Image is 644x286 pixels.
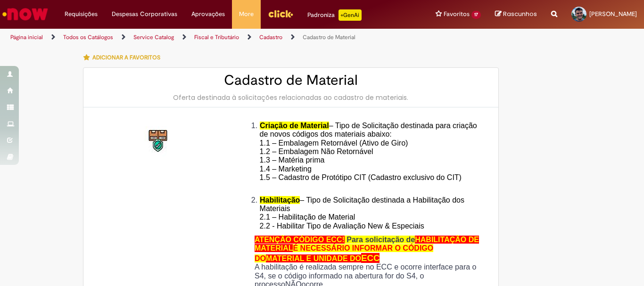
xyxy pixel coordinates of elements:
[65,9,98,19] span: Requisições
[239,9,254,19] span: More
[444,9,470,19] span: Favoritos
[93,73,489,88] h2: Cadastro de Material
[268,7,293,21] img: click_logo_yellow_360x200.png
[260,122,477,190] span: – Tipo de Solicitação destinada para criação de novos códigos dos materiais abaixo: 1.1 – Embalag...
[133,33,174,41] a: Service Catalog
[92,54,160,61] span: Adicionar a Favoritos
[1,5,50,24] img: ServiceNow
[93,93,489,102] div: Oferta destinada à solicitações relacionadas ao cadastro de materiais.
[495,10,537,19] a: Rascunhos
[259,33,282,41] a: Cadastro
[589,10,637,18] span: [PERSON_NAME]
[83,48,165,67] button: Adicionar a Favoritos
[347,236,415,244] span: Para solicitação de
[303,33,355,41] a: Cadastro de Material
[503,9,537,18] span: Rascunhos
[10,33,43,41] a: Página inicial
[255,236,479,252] span: HABILITAÇÃO DE MATERIAL
[260,196,464,230] span: – Tipo de Solicitação destinada a Habilitação dos Materiais 2.1 – Habilitação de Material 2.2 - H...
[260,196,300,204] span: Habilitação
[260,122,329,130] span: Criação de Material
[266,254,361,262] span: MATERIAL E UNIDADE DO
[255,244,433,262] span: É NECESSÁRIO INFORMAR O CÓDIGO DO
[63,33,113,41] a: Todos os Catálogos
[191,9,225,19] span: Aprovações
[7,29,422,46] ul: Trilhas de página
[112,9,177,19] span: Despesas Corporativas
[194,33,239,41] a: Fiscal e Tributário
[361,253,380,263] span: ECC
[255,236,345,244] span: ATENÇÃO CÓDIGO ECC!
[339,9,362,21] p: +GenAi
[307,9,362,21] div: Padroniza
[471,11,481,19] span: 17
[144,126,174,156] img: Cadastro de Material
